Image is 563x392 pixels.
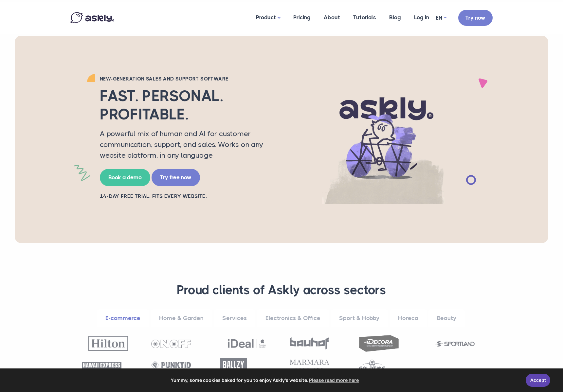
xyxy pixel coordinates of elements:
[227,336,267,351] img: Ideal
[214,309,255,327] a: Services
[151,361,191,369] img: Punktid
[359,359,386,370] img: Goldtime
[249,2,287,34] a: Product
[408,2,436,33] a: Log in
[308,375,360,385] a: learn more about cookies
[152,169,200,186] a: Try free now
[100,76,270,82] h2: New-generation sales and support software
[79,282,484,298] h3: Proud clients of Askly across sectors
[100,193,270,200] h2: 14-day free trial. Fits every website.
[290,360,329,370] img: Marmara Sterling
[390,309,427,327] a: Horeca
[290,337,329,349] img: Bauhof
[70,12,114,23] img: Askly
[151,340,191,348] img: OnOff
[435,341,474,347] img: Sportland
[257,309,329,327] a: Electronics & Office
[97,309,149,327] a: E-commerce
[331,309,388,327] a: Sport & Hobby
[526,374,550,387] a: Accept
[317,2,347,33] a: About
[100,128,270,161] p: A powerful mix of human and AI for customer communication, support, and sales. Works on any websi...
[347,2,383,33] a: Tutorials
[383,2,408,33] a: Blog
[280,75,486,204] img: AI multilingual chat
[458,10,493,26] a: Try now
[151,309,212,327] a: Home & Garden
[82,362,121,368] img: Hawaii Express
[220,358,247,371] img: Ballzy
[9,375,521,385] span: Yummy, some cookies baked for you to enjoy Askly's website.
[428,309,465,327] a: Beauty
[100,87,270,123] h2: Fast. Personal. Profitable.
[287,2,317,33] a: Pricing
[88,336,128,351] img: Hilton
[100,169,150,186] a: Book a demo
[436,13,446,23] a: EN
